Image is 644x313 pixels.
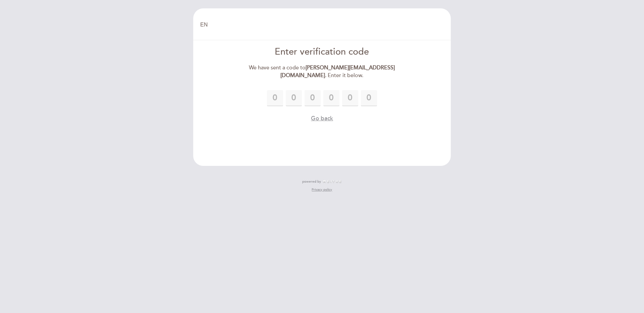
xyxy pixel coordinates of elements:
[302,179,321,184] span: powered by
[305,90,321,106] input: 0
[245,64,399,79] div: We have sent a code to . Enter it below.
[302,179,342,184] a: powered by
[280,64,395,79] strong: [PERSON_NAME][EMAIL_ADDRESS][DOMAIN_NAME]
[323,90,339,106] input: 0
[267,90,283,106] input: 0
[311,114,333,123] button: Go back
[323,180,342,183] img: MEITRE
[342,90,358,106] input: 0
[312,187,332,192] a: Privacy policy
[361,90,377,106] input: 0
[245,46,399,59] div: Enter verification code
[286,90,302,106] input: 0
